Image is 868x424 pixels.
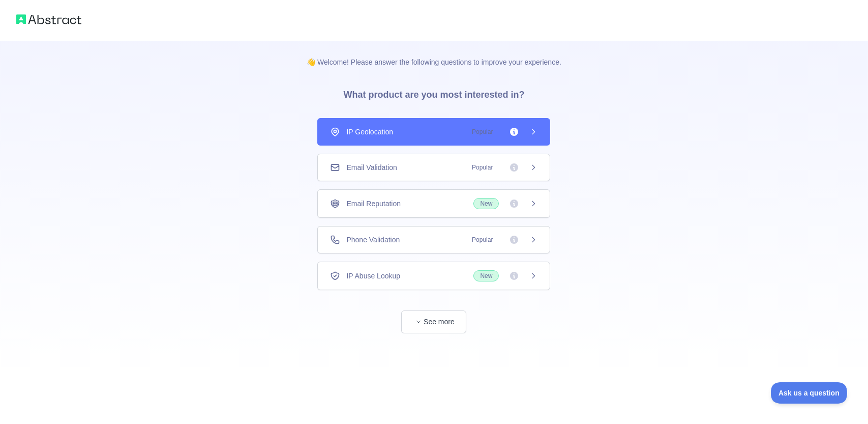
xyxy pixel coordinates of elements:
[346,235,400,245] span: Phone Validation
[473,270,499,281] span: New
[16,12,81,26] img: Abstract logo
[771,382,848,404] iframe: Toggle Customer Support
[327,67,541,118] h3: What product are you most interested in?
[466,235,499,245] span: Popular
[346,127,393,137] span: IP Geolocation
[466,162,499,173] span: Popular
[466,127,499,137] span: Popular
[346,271,400,281] span: IP Abuse Lookup
[473,198,499,209] span: New
[346,199,401,209] span: Email Reputation
[401,310,466,333] button: See more
[346,162,397,173] span: Email Validation
[290,41,578,67] p: 👋 Welcome! Please answer the following questions to improve your experience.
